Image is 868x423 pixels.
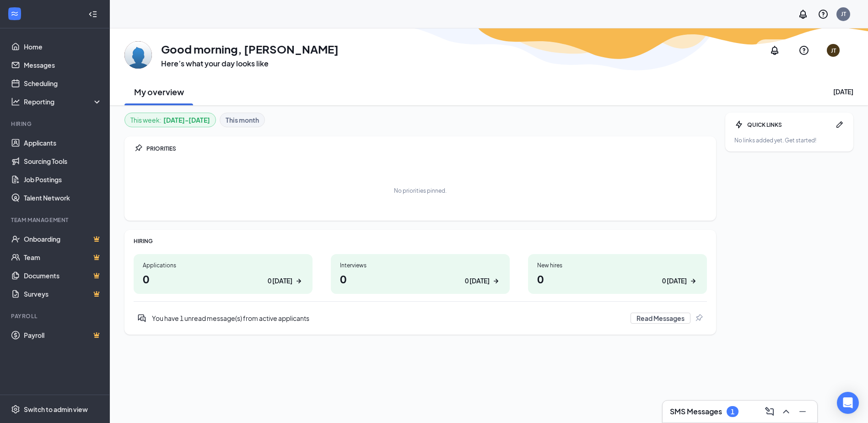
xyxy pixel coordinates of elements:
div: JT [831,47,836,54]
svg: Notifications [798,9,809,20]
svg: ComposeMessage [764,406,775,417]
a: Job Postings [24,170,102,189]
a: Sourcing Tools [24,152,102,170]
div: Hiring [11,120,100,128]
div: Payroll [11,312,100,320]
button: ComposeMessage [762,404,777,419]
div: JT [841,10,846,18]
a: DoubleChatActiveYou have 1 unread message(s) from active applicantsRead MessagesPin [134,309,707,327]
div: Switch to admin view [24,405,88,414]
div: PRIORITIES [146,145,707,152]
div: Reporting [24,97,102,106]
div: [DATE] [833,87,853,96]
button: Read Messages [631,313,690,324]
div: 0 [DATE] [268,276,292,286]
svg: QuestionInfo [818,9,829,20]
div: You have 1 unread message(s) from active applicants [134,309,707,327]
div: No priorities pinned. [394,187,447,195]
div: This week : [130,115,210,125]
div: Applications [143,261,303,269]
b: [DATE] - [DATE] [163,115,210,125]
a: SurveysCrown [24,285,102,303]
img: Jess Thornton [124,41,152,69]
h2: My overview [134,86,184,98]
svg: Bolt [734,120,744,129]
svg: Collapse [88,10,97,19]
div: Interviews [340,261,501,269]
a: Talent Network [24,189,102,207]
div: You have 1 unread message(s) from active applicants [152,314,625,323]
div: New hires [537,261,698,269]
a: Applicants [24,134,102,152]
svg: ChevronUp [781,406,792,417]
b: This month [226,115,259,125]
a: DocumentsCrown [24,266,102,285]
svg: Pin [694,314,703,323]
div: 1 [731,408,734,416]
div: No links added yet. Get started! [734,136,844,144]
div: 0 [DATE] [465,276,490,286]
a: Messages [24,56,102,74]
svg: ArrowRight [491,277,501,286]
a: TeamCrown [24,248,102,266]
a: New hires00 [DATE]ArrowRight [528,254,707,294]
div: HIRING [134,237,707,245]
a: PayrollCrown [24,326,102,344]
svg: Pin [134,144,143,153]
svg: QuestionInfo [798,45,809,56]
a: Interviews00 [DATE]ArrowRight [331,254,510,294]
h1: 0 [537,271,698,287]
a: Scheduling [24,74,102,92]
h1: 0 [340,271,501,287]
svg: Pen [835,120,844,129]
button: Minimize [795,404,810,419]
svg: Notifications [769,45,780,56]
button: ChevronUp [779,404,793,419]
div: Team Management [11,216,100,224]
a: Home [24,38,102,56]
svg: Settings [11,405,20,414]
svg: ArrowRight [294,277,303,286]
a: Applications00 [DATE]ArrowRight [134,254,313,294]
div: QUICK LINKS [747,121,831,129]
h3: SMS Messages [670,407,722,417]
svg: ArrowRight [689,277,698,286]
svg: Analysis [11,97,20,106]
a: OnboardingCrown [24,230,102,248]
div: Open Intercom Messenger [837,392,859,414]
div: 0 [DATE] [662,276,687,286]
h1: 0 [143,271,303,287]
svg: Minimize [797,406,808,417]
h1: Good morning, [PERSON_NAME] [161,41,339,57]
h3: Here’s what your day looks like [161,59,339,69]
svg: WorkstreamLogo [10,9,19,18]
svg: DoubleChatActive [137,314,146,323]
